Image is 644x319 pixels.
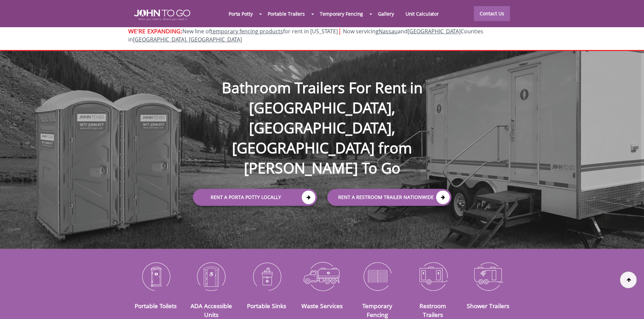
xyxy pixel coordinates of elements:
a: Temporary Fencing [362,302,392,319]
img: ADA-Accessible-Units-icon_N.png [188,258,234,294]
a: Waste Services [301,302,343,310]
span: | [338,26,342,35]
img: JOHN to go [134,10,190,20]
a: temporary fencing products [211,28,283,35]
img: Restroom-Trailers-icon_N.png [410,258,456,294]
a: Gallery [372,6,399,21]
span: WE'RE EXPANDING: [128,27,182,35]
a: Portable Trailers [262,6,311,21]
img: Portable-Sinks-icon_N.png [244,258,289,294]
span: New line of for rent in [US_STATE] [128,28,483,44]
a: rent a RESTROOM TRAILER Nationwide [327,189,451,206]
a: Unit Calculator [400,6,445,21]
a: Nassau [379,28,398,35]
a: Temporary Fencing [314,6,369,21]
a: [GEOGRAPHIC_DATA], [GEOGRAPHIC_DATA] [133,36,242,43]
img: Shower-Trailers-icon_N.png [466,258,511,294]
a: Porta Potty [223,6,259,21]
h1: Bathroom Trailers For Rent in [GEOGRAPHIC_DATA], [GEOGRAPHIC_DATA], [GEOGRAPHIC_DATA] from [PERSO... [186,56,458,178]
a: Contact Us [474,6,510,21]
img: Temporary-Fencing-cion_N.png [355,258,400,294]
a: Restroom Trailers [419,302,446,319]
a: Shower Trailers [467,302,509,310]
img: Waste-Services-icon_N.png [299,258,345,294]
a: Rent a Porta Potty Locally [193,189,317,206]
img: Portable-Toilets-icon_N.png [133,258,179,294]
a: Portable Toilets [135,302,177,310]
a: [GEOGRAPHIC_DATA] [408,28,461,35]
a: ADA Accessible Units [191,302,232,319]
a: Portable Sinks [247,302,286,310]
